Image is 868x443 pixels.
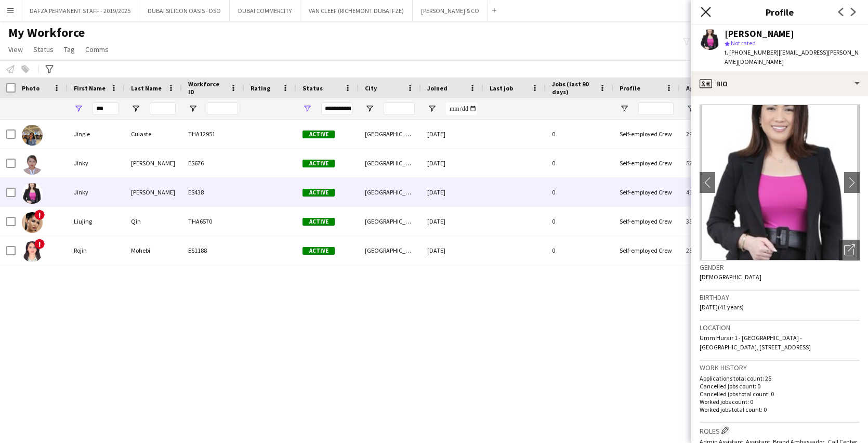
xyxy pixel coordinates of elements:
div: 0 [546,207,613,236]
div: 0 [546,236,613,265]
span: Active [303,131,335,138]
span: Workforce ID [188,80,226,96]
span: First Name [74,84,106,92]
p: Cancelled jobs total count: 0 [700,390,860,398]
span: Rating [251,84,270,92]
span: View [8,45,23,54]
div: [PERSON_NAME] [725,29,794,38]
div: ES676 [182,149,244,177]
input: Joined Filter Input [446,102,477,115]
p: Cancelled jobs count: 0 [700,382,860,390]
span: [DEMOGRAPHIC_DATA] [700,273,761,281]
div: Self-employed Crew [613,178,680,206]
span: Not rated [731,39,756,47]
h3: Roles [700,425,860,436]
span: Umm Hurair 1 - [GEOGRAPHIC_DATA] - [GEOGRAPHIC_DATA], [STREET_ADDRESS] [700,334,811,351]
div: Self-employed Crew [613,207,680,236]
button: Open Filter Menu [303,104,312,113]
span: Active [303,247,335,255]
div: 41 [680,178,724,206]
app-action-btn: Advanced filters [43,63,56,75]
div: 0 [546,120,613,148]
span: Photo [22,84,40,92]
div: THA6570 [182,207,244,236]
a: View [4,43,27,56]
span: Active [303,218,335,226]
div: 35 [680,207,724,236]
div: [DATE] [421,178,483,206]
button: Open Filter Menu [188,104,198,113]
p: Worked jobs count: 0 [700,398,860,406]
div: Open photos pop-in [839,240,860,260]
span: Status [33,45,54,54]
img: Liujing Qin [22,212,43,233]
span: Jobs (last 90 days) [552,80,595,96]
h3: Location [700,323,860,332]
span: | [EMAIL_ADDRESS][PERSON_NAME][DOMAIN_NAME] [725,48,859,66]
button: DAFZA PERMANENT STAFF - 2019/2025 [21,1,139,21]
input: Profile Filter Input [638,102,674,115]
div: Jingle [68,120,125,148]
button: Open Filter Menu [620,104,629,113]
div: [GEOGRAPHIC_DATA] [359,178,421,206]
h3: Birthday [700,293,860,302]
span: Joined [427,84,448,92]
img: Jinky Arce [22,154,43,175]
span: Last job [490,84,513,92]
span: My Workforce [8,25,85,41]
span: ! [34,239,45,249]
span: City [365,84,377,92]
div: [GEOGRAPHIC_DATA] [359,120,421,148]
div: 25 [680,236,724,265]
img: Rojin Mohebi [22,241,43,262]
button: DUBAI COMMERCITY [230,1,300,21]
div: [DATE] [421,207,483,236]
div: Bio [691,71,868,96]
a: Comms [81,43,113,56]
h3: Profile [691,5,868,19]
div: Jinky [68,149,125,177]
div: THA12951 [182,120,244,148]
input: City Filter Input [384,102,415,115]
button: Open Filter Menu [365,104,374,113]
div: Mohebi [125,236,182,265]
button: Open Filter Menu [131,104,140,113]
h3: Gender [700,263,860,272]
p: Worked jobs total count: 0 [700,406,860,413]
div: [GEOGRAPHIC_DATA] [359,149,421,177]
button: VAN CLEEF (RICHEMONT DUBAI FZE) [300,1,413,21]
input: First Name Filter Input [93,102,119,115]
div: [DATE] [421,149,483,177]
img: Jingle Culaste [22,125,43,146]
span: Last Name [131,84,162,92]
a: Tag [60,43,79,56]
span: [DATE] (41 years) [700,303,744,311]
div: Self-employed Crew [613,149,680,177]
div: [PERSON_NAME] [125,178,182,206]
span: ! [34,210,45,220]
img: Jinky Comia [22,183,43,204]
div: Qin [125,207,182,236]
div: Self-employed Crew [613,236,680,265]
div: [PERSON_NAME] [125,149,182,177]
div: ES438 [182,178,244,206]
div: 0 [546,178,613,206]
span: Profile [620,84,640,92]
button: DUBAI SILICON OASIS - DSO [139,1,230,21]
span: Status [303,84,323,92]
div: Rojin [68,236,125,265]
h3: Work history [700,363,860,372]
button: Open Filter Menu [686,104,695,113]
p: Applications total count: 25 [700,374,860,382]
button: [PERSON_NAME] & CO [413,1,488,21]
div: 29 [680,120,724,148]
span: Comms [85,45,109,54]
div: Self-employed Crew [613,120,680,148]
button: Open Filter Menu [74,104,83,113]
span: t. [PHONE_NUMBER] [725,48,779,56]
div: 0 [546,149,613,177]
a: Status [29,43,58,56]
div: Culaste [125,120,182,148]
input: Workforce ID Filter Input [207,102,238,115]
img: Crew avatar or photo [700,105,860,260]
